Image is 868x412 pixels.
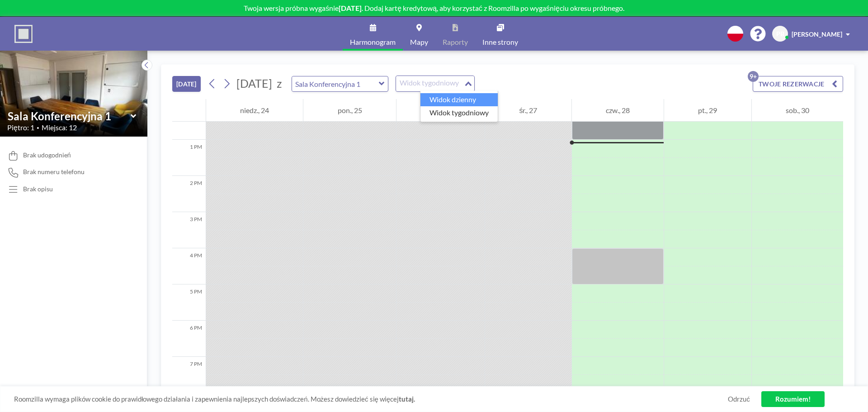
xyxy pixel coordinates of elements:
div: 12 PM [172,104,206,140]
a: Mapy [403,17,435,51]
div: 7 PM [172,357,206,393]
a: Inne strony [475,17,525,51]
span: Raporty [443,38,468,46]
div: Brak opisu [23,185,53,193]
a: Odrzuć [728,395,750,403]
input: Search for option [397,78,463,90]
input: Sala Konferencyjna 1 [292,76,379,91]
a: Rozumiem! [761,391,825,407]
div: śr., 27 [485,99,571,122]
span: Harmonogram [350,38,396,46]
span: Brak numeru telefonu [23,168,85,176]
span: Mapy [410,38,428,46]
button: TWOJE REZERWACJE9+ [753,76,843,92]
div: czw., 28 [572,99,664,122]
input: Sala Konferencyjna 1 [8,109,131,123]
div: Search for option [396,76,474,91]
div: 3 PM [172,212,206,248]
div: 4 PM [172,248,206,284]
span: Miejsca: 12 [42,123,77,132]
span: • [37,125,39,131]
div: pon., 25 [303,99,396,122]
div: 1 PM [172,140,206,176]
span: [PERSON_NAME] [792,30,842,38]
div: 5 PM [172,284,206,321]
div: niedz., 24 [206,99,303,122]
span: [DATE] [236,76,272,90]
span: z [277,76,282,90]
div: wt., 26 [396,99,485,122]
li: Widok tygodniowy [420,106,498,119]
span: PB [776,30,784,38]
img: organization-logo [14,25,33,43]
b: [DATE] [339,4,362,12]
span: Brak udogodnień [23,151,71,159]
p: 9+ [748,71,759,82]
li: Widok dzienny [420,93,498,106]
span: Roomzilla wymaga plików cookie do prawidłowego działania i zapewnienia najlepszych doświadczeń. M... [14,395,728,403]
a: Harmonogram [343,17,403,51]
div: 6 PM [172,321,206,357]
a: tutaj. [399,395,415,403]
div: pt., 29 [664,99,751,122]
div: 2 PM [172,176,206,212]
div: sob., 30 [752,99,843,122]
button: [DATE] [172,76,201,92]
span: Piętro: 1 [7,123,34,132]
a: Raporty [435,17,475,51]
span: Inne strony [482,38,518,46]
